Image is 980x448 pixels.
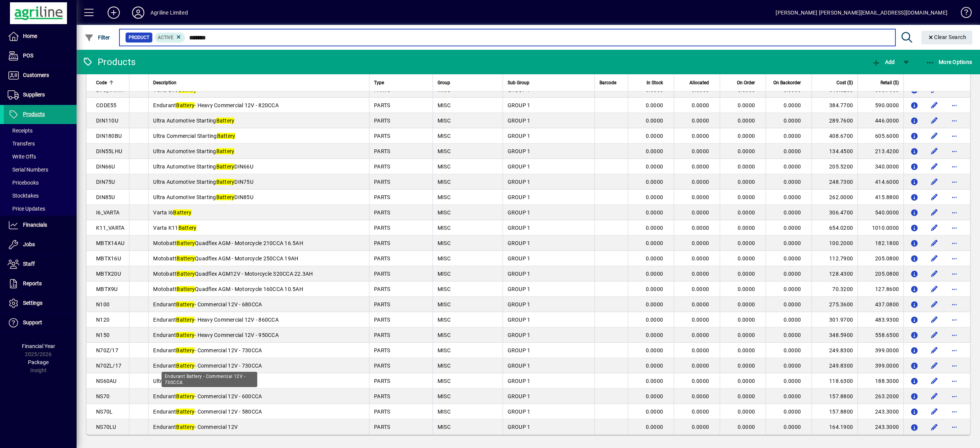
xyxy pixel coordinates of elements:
button: More options [948,160,960,173]
span: MISC [438,255,451,262]
a: Receipts [4,124,77,137]
span: Motobatt Quadflex AGM12V - Motorcycle 320CCA 22.3AH [153,271,313,277]
span: 0.0000 [646,179,663,185]
button: More options [948,405,960,418]
span: 0.0000 [646,209,663,216]
span: DIN110U [96,118,118,124]
span: MISC [438,118,451,124]
button: Edit [928,298,941,311]
span: Type [374,78,384,87]
span: PARTS [374,240,390,246]
em: Battery [216,164,235,170]
button: More options [948,390,960,402]
span: Financials [23,222,47,228]
span: 0.0000 [784,271,801,277]
span: MISC [438,133,451,139]
a: Financials [4,216,77,235]
td: 205.0800 [857,251,903,266]
button: Edit [928,375,941,387]
span: 0.0000 [784,87,801,93]
button: Edit [928,191,941,203]
span: 0.0000 [738,255,755,262]
td: 483.9300 [857,312,903,327]
button: More options [948,237,960,249]
span: 0.0000 [784,102,801,108]
span: 0.0000 [646,148,663,154]
div: Group [438,78,498,87]
a: Home [4,27,77,46]
button: Edit [928,130,941,142]
span: GROUP 1 [508,164,531,170]
td: 446.0000 [857,113,903,128]
span: DIN75U [96,179,115,185]
button: More Options [924,55,974,69]
button: Filter [83,31,112,44]
span: Filter [85,34,110,41]
span: 0.0000 [784,133,801,139]
span: 0.0000 [784,164,801,170]
button: More options [948,329,960,341]
td: 1010.0000 [857,220,903,235]
span: PARTS [374,179,390,185]
span: 0.0000 [646,255,663,262]
span: Endurant - Commercial 12V - 680CCA [153,301,262,307]
button: Edit [928,145,941,157]
span: PARTS [374,87,390,93]
td: 340.0000 [857,159,903,174]
span: 0.0000 [784,301,801,307]
span: MISC [438,87,451,93]
span: Retail ($) [880,78,899,87]
a: Stocktakes [4,189,77,202]
span: GROUP 1 [508,148,531,154]
button: More options [948,222,960,234]
td: 248.7300 [812,174,857,190]
button: More options [948,360,960,372]
span: Ultra Automotive Starting [153,118,234,124]
span: 0.0000 [784,286,801,292]
button: Edit [928,99,941,111]
span: Motobatt Quadflex AGM - Motorcycle 210CCA 16.5AH [153,240,303,246]
a: Write Offs [4,150,77,163]
span: B90_VARTA [96,87,124,93]
span: Ultra Commercial Starting [153,133,235,139]
span: PARTS [374,194,390,200]
span: On Order [737,78,755,87]
button: Edit [928,421,941,433]
span: Products [23,111,45,117]
a: Settings [4,294,77,313]
span: Stocktakes [8,193,39,199]
span: 0.0000 [646,118,663,124]
span: Pricebooks [8,180,39,186]
span: Staff [23,261,35,267]
button: Profile [126,6,150,20]
span: 0.0000 [692,148,709,154]
span: Ultra Automotive Starting DIN85U [153,194,253,200]
button: Clear [921,31,973,44]
span: 0.0000 [738,209,755,216]
a: POS [4,46,77,65]
div: On Backorder [771,78,808,87]
div: Agriline Limited [150,7,188,19]
td: 205.0800 [857,266,903,281]
span: 0.0000 [692,164,709,170]
td: 415.8800 [857,190,903,205]
span: Active [158,35,173,40]
div: Type [374,78,428,87]
a: Suppliers [4,85,77,105]
td: 654.0200 [812,220,857,235]
a: Staff [4,255,77,274]
span: GROUP 1 [508,87,531,93]
div: In Stock [633,78,670,87]
span: Suppliers [23,92,45,98]
span: Motobatt Quadflex AGM - Motorcycle 160CCA 10.5AH [153,286,303,292]
em: Battery [216,148,235,154]
span: PARTS [374,209,390,216]
a: Knowledge Base [955,2,970,26]
div: On Order [725,78,762,87]
em: Battery [216,179,235,185]
div: Description [153,78,364,87]
span: MISC [438,286,451,292]
button: Add [870,55,897,69]
button: Edit [928,237,941,249]
span: Cost ($) [836,78,853,87]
